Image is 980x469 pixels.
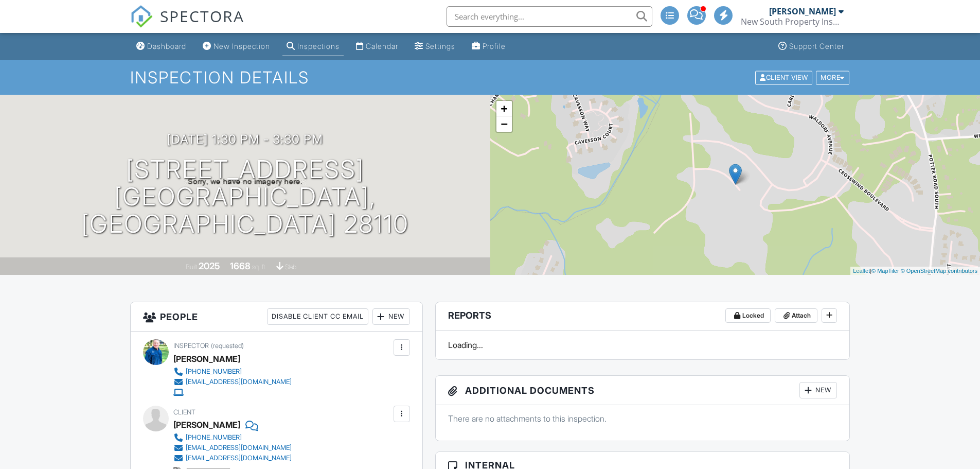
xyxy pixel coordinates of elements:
span: SPECTORA [160,5,244,27]
a: Zoom in [496,101,512,116]
h3: Additional Documents [436,376,850,405]
div: [EMAIL_ADDRESS][DOMAIN_NAME] [186,454,292,462]
div: [PERSON_NAME] [769,6,836,16]
h1: Inspection Details [130,68,850,86]
div: New [799,382,837,398]
div: New South Property Inspections, Inc. [741,16,844,27]
a: [EMAIL_ADDRESS][DOMAIN_NAME] [173,377,292,387]
div: Client View [755,71,812,84]
span: Client [173,408,195,416]
span: (requested) [211,342,244,350]
div: Settings [425,42,455,50]
input: Search everything... [447,6,652,27]
a: © OpenStreetMap contributors [901,268,977,274]
div: [PHONE_NUMBER] [186,433,242,442]
div: | [850,267,980,275]
div: Disable Client CC Email [267,308,368,325]
a: Leaflet [853,268,870,274]
a: [PHONE_NUMBER] [173,432,292,443]
img: The Best Home Inspection Software - Spectora [130,5,153,28]
div: [PHONE_NUMBER] [186,368,242,376]
div: 1668 [230,260,251,271]
span: slab [285,263,296,271]
a: Client View [754,73,815,81]
div: Calendar [366,42,398,50]
a: SPECTORA [130,14,244,36]
div: [EMAIL_ADDRESS][DOMAIN_NAME] [186,378,292,386]
a: Inspections [282,37,344,56]
a: New Inspection [199,37,274,56]
a: [PHONE_NUMBER] [173,367,292,377]
div: 2025 [199,260,220,271]
div: New Inspection [213,42,270,50]
span: Built [186,263,197,271]
div: Inspections [297,42,340,50]
div: Support Center [789,42,844,50]
div: Dashboard [147,42,186,50]
div: Profile [483,42,506,50]
a: Dashboard [132,37,190,56]
a: [EMAIL_ADDRESS][DOMAIN_NAME] [173,453,292,463]
a: Calendar [352,37,402,56]
div: [PERSON_NAME] [173,351,240,367]
a: Support Center [774,37,848,56]
span: Inspector [173,342,209,350]
h1: [STREET_ADDRESS] [GEOGRAPHIC_DATA], [GEOGRAPHIC_DATA] 28110 [16,156,474,237]
div: [PERSON_NAME] [173,417,240,432]
p: There are no attachments to this inspection. [448,413,838,424]
span: sq. ft. [252,263,266,271]
div: More [816,71,849,84]
a: Profile [468,37,510,56]
a: Zoom out [496,116,512,132]
a: [EMAIL_ADDRESS][DOMAIN_NAME] [173,443,292,453]
h3: People [131,302,422,332]
a: Settings [411,37,459,56]
a: © MapTiler [871,268,899,274]
div: [EMAIL_ADDRESS][DOMAIN_NAME] [186,444,292,452]
h3: [DATE] 1:30 pm - 3:30 pm [167,132,323,146]
div: New [372,308,410,325]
